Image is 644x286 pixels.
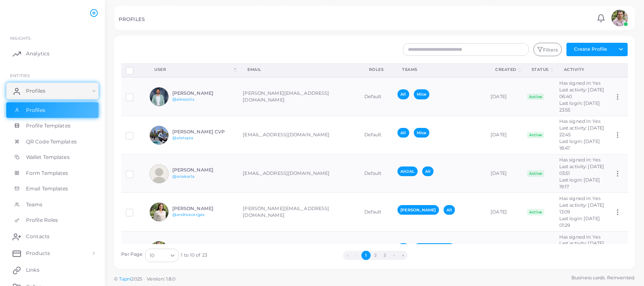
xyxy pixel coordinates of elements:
[532,67,549,73] div: Status
[6,165,99,181] a: Form Templates
[6,228,99,245] a: Contacts
[150,203,169,221] img: avatar
[6,83,99,99] a: Profiles
[145,249,179,262] div: Search for option
[527,209,545,216] span: Active
[486,231,522,270] td: [DATE]
[609,10,630,26] a: avatar
[172,167,234,173] h6: [PERSON_NAME]
[486,77,522,116] td: [DATE]
[114,276,175,283] span: ©
[527,94,545,100] span: Active
[119,16,145,22] h5: PROFILES
[559,118,600,124] span: Has signed in: Yes
[389,251,398,260] button: Go to next page
[397,205,439,215] span: [PERSON_NAME]
[26,122,70,130] span: Profile Templates
[486,154,522,193] td: [DATE]
[131,276,142,283] span: 2025
[559,87,604,99] span: Last activity: [DATE] 06:40
[495,67,517,73] div: Created
[360,116,393,154] td: Default
[397,89,409,99] span: All
[397,128,409,138] span: All
[397,166,418,176] span: AHJAL
[119,276,132,282] a: Tapni
[121,63,145,77] th: Row-selection
[414,128,429,138] span: Mice
[6,134,99,150] a: QR Code Templates
[238,116,359,154] td: [EMAIL_ADDRESS][DOMAIN_NAME]
[150,164,169,183] img: avatar
[26,266,39,274] span: Links
[6,262,99,278] a: Links
[559,202,604,215] span: Last activity: [DATE] 13:09
[172,97,195,101] a: @alexsolis
[6,212,99,228] a: Profile Roles
[238,231,359,270] td: [EMAIL_ADDRESS][DOMAIN_NAME]
[10,36,31,41] span: INSIGHTS
[486,193,522,231] td: [DATE]
[121,251,143,258] label: Per Page
[422,166,434,176] span: All
[26,185,68,192] span: Email Templates
[6,181,99,197] a: Email Templates
[26,153,70,161] span: Wallet Templates
[154,67,232,73] div: User
[26,169,68,177] span: Form Templates
[238,77,359,116] td: [PERSON_NAME][EMAIL_ADDRESS][DOMAIN_NAME]
[559,240,604,253] span: Last activity: [DATE] 21:49
[172,91,234,96] h6: [PERSON_NAME]
[172,135,194,140] a: @aletapia
[26,138,77,146] span: QR Code Templates
[559,100,600,113] span: Last login: [DATE] 23:55
[402,67,477,73] div: Teams
[6,45,99,62] a: Analytics
[559,177,600,190] span: Last login: [DATE] 19:17
[559,164,604,176] span: Last activity: [DATE] 03:51
[559,125,604,138] span: Last activity: [DATE] 22:45
[360,154,393,193] td: Default
[559,157,600,163] span: Has signed in: Yes
[6,245,99,262] a: Products
[559,234,600,240] span: Has signed in: Yes
[26,87,45,95] span: Profiles
[26,233,49,240] span: Contacts
[414,89,429,99] span: Mice
[559,80,600,86] span: Has signed in: Yes
[360,77,393,116] td: Default
[559,216,600,228] span: Last login: [DATE] 01:29
[26,50,49,57] span: Analytics
[172,206,234,211] h6: [PERSON_NAME]
[398,251,408,260] button: Go to last page
[6,118,99,134] a: Profile Templates
[207,251,544,260] ul: Pagination
[6,197,99,213] a: Teams
[150,241,169,260] img: avatar
[6,149,99,165] a: Wallet Templates
[414,243,455,253] span: [PERSON_NAME]
[172,212,205,217] a: @andreavargas
[238,154,359,193] td: [EMAIL_ADDRESS][DOMAIN_NAME]
[559,138,600,151] span: Last login: [DATE] 18:47
[26,216,58,224] span: Profile Roles
[10,73,30,78] span: ENTITIES
[150,126,169,145] img: avatar
[533,43,562,56] button: Filters
[559,195,600,201] span: Has signed in: Yes
[155,251,167,260] input: Search for option
[172,174,195,179] a: @anakarla
[486,116,522,154] td: [DATE]
[150,251,154,260] span: 10
[172,129,234,135] h6: [PERSON_NAME] CVP
[609,63,628,77] th: Action
[26,107,45,114] span: Profiles
[150,87,169,106] img: avatar
[360,231,393,270] td: Default
[6,102,99,118] a: Profiles
[566,43,614,56] button: Create Profile
[571,274,635,281] span: Business cards. Reinvented.
[26,250,50,257] span: Products
[147,276,176,282] span: Version: 1.8.0
[527,170,545,177] span: Active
